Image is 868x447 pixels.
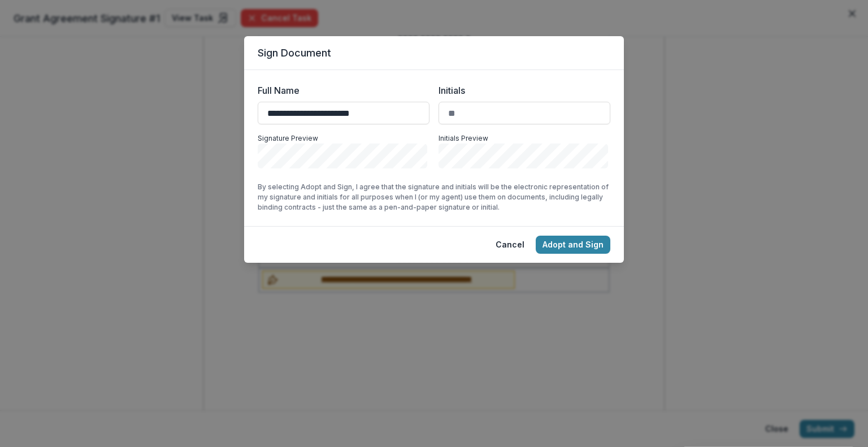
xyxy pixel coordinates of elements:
p: By selecting Adopt and Sign, I agree that the signature and initials will be the electronic repre... [258,182,610,212]
label: Full Name [258,84,423,97]
header: Sign Document [244,36,624,70]
label: Initials [439,84,604,97]
p: Signature Preview [258,133,429,144]
button: Adopt and Sign [536,236,610,254]
p: Initials Preview [439,133,610,144]
button: Cancel [489,236,531,254]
